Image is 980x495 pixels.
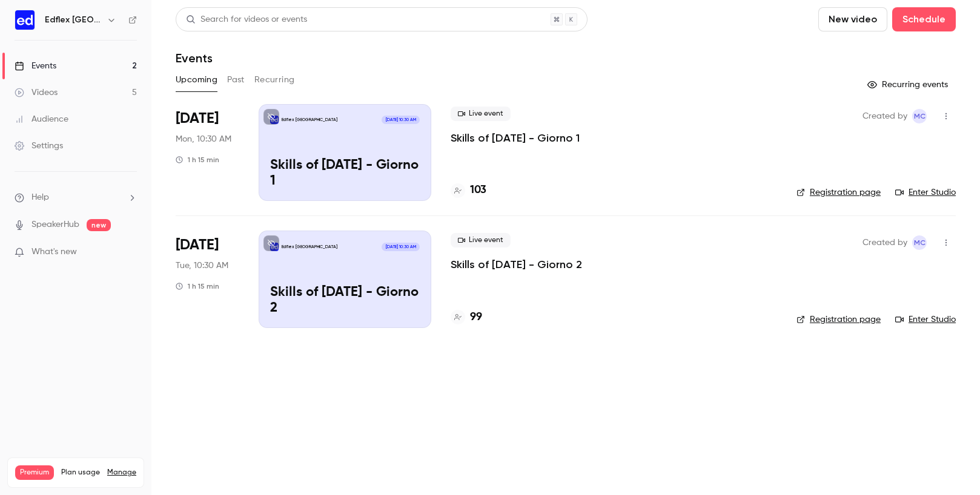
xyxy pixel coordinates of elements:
[15,60,56,72] div: Events
[176,104,239,201] div: Sep 22 Mon, 10:30 AM (Europe/Berlin)
[914,235,925,250] span: MC
[15,10,35,30] img: Edflex Italy
[270,285,420,316] p: Skills of [DATE] - Giorno 2
[176,235,219,255] span: [DATE]
[451,182,486,198] a: 103
[862,75,956,94] button: Recurring events
[912,109,927,123] span: Manon Cousin
[227,70,245,90] button: Past
[254,70,295,90] button: Recurring
[862,109,907,123] span: Created by
[176,231,239,327] div: Sep 23 Tue, 10:30 AM (Europe/Berlin)
[15,191,137,204] li: help-dropdown-opener
[122,247,137,258] iframe: Noticeable Trigger
[176,70,217,90] button: Upcoming
[186,13,307,26] div: Search for videos or events
[451,257,582,272] a: Skills of [DATE] - Giorno 2
[176,109,219,128] span: [DATE]
[176,155,219,165] div: 1 h 15 min
[259,231,431,327] a: Skills of Tomorrow - Giorno 2Edflex [GEOGRAPHIC_DATA][DATE] 10:30 AMSkills of [DATE] - Giorno 2
[470,309,482,326] h4: 99
[282,244,337,250] p: Edflex [GEOGRAPHIC_DATA]
[912,235,927,250] span: Manon Cousin
[15,140,63,152] div: Settings
[176,260,228,272] span: Tue, 10:30 AM
[895,313,956,326] a: Enter Studio
[61,468,100,477] span: Plan usage
[107,468,136,477] a: Manage
[176,133,231,145] span: Mon, 10:30 AM
[818,7,887,31] button: New video
[31,218,79,231] a: SpeakerHub
[914,109,925,123] span: MC
[176,281,219,291] div: 1 h 15 min
[796,313,881,326] a: Registration page
[31,191,49,204] span: Help
[15,465,54,480] span: Premium
[31,246,77,258] span: What's new
[87,219,111,231] span: new
[451,309,482,326] a: 99
[382,116,419,124] span: [DATE] 10:30 AM
[282,117,337,123] p: Edflex [GEOGRAPHIC_DATA]
[176,51,213,65] h1: Events
[15,87,58,99] div: Videos
[470,182,486,198] h4: 103
[15,113,68,125] div: Audience
[796,186,881,198] a: Registration page
[895,186,956,198] a: Enter Studio
[451,131,580,145] a: Skills of [DATE] - Giorno 1
[862,235,907,250] span: Created by
[382,243,419,251] span: [DATE] 10:30 AM
[451,233,511,247] span: Live event
[259,104,431,201] a: Skills of Tomorrow - Giorno 1Edflex [GEOGRAPHIC_DATA][DATE] 10:30 AMSkills of [DATE] - Giorno 1
[451,107,511,121] span: Live event
[45,14,102,26] h6: Edflex [GEOGRAPHIC_DATA]
[892,7,956,31] button: Schedule
[270,158,420,189] p: Skills of [DATE] - Giorno 1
